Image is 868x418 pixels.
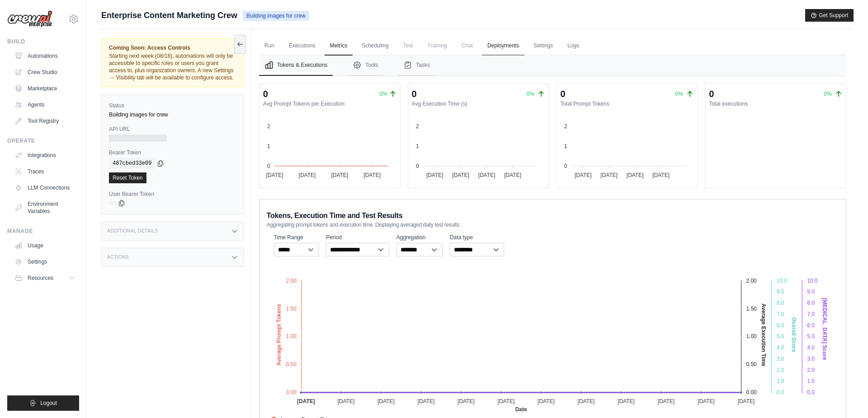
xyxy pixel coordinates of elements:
tspan: 2.00 [286,278,297,284]
label: Time Range [274,234,319,241]
tspan: 9.0 [777,288,784,295]
tspan: 3.0 [807,356,815,362]
span: Enterprise Content Marketing Crew [101,9,237,22]
tspan: [DATE] [575,172,592,178]
tspan: 6.0 [807,322,815,329]
button: Tools [347,55,383,76]
tspan: 0.0 [807,389,815,395]
tspan: 1.50 [746,306,757,312]
tspan: 2 [267,123,270,130]
tspan: 7.0 [807,311,815,317]
a: LLM Connections [11,181,79,195]
dt: Total Prompt Tokens [560,100,693,107]
tspan: [DATE] [653,172,670,178]
tspan: 0.50 [286,361,297,367]
text: Overall Score [791,317,797,353]
div: 0 [263,88,268,100]
tspan: 8.0 [777,300,784,306]
tspan: 3.0 [777,356,784,362]
tspan: 1.50 [286,306,297,312]
a: Integrations [11,148,79,163]
tspan: 2.0 [807,367,815,373]
a: Deployments [482,37,524,56]
a: Usage [11,238,79,253]
label: User Bearer Token [109,190,236,198]
tspan: [DATE] [478,172,495,178]
a: Logs [562,37,585,56]
span: Starting next week (08/18), automations will only be accessible to specific roles or users you gr... [109,53,234,81]
div: Building images for crew [109,111,236,118]
a: Settings [528,37,558,56]
span: Resources [28,274,53,282]
tspan: 5.0 [777,333,784,339]
tspan: [DATE] [266,172,283,178]
span: Coming Soon: Access Controls [109,44,236,51]
tspan: 0.0 [777,389,784,395]
span: Chat is not available until the deployment is complete [456,37,478,55]
a: Run [259,37,280,56]
tspan: 1 [564,143,567,149]
tspan: [DATE] [618,398,635,404]
tspan: 1.00 [286,333,297,339]
button: Tokens & Executions [259,55,333,76]
label: Status [109,102,236,109]
span: Logout [40,399,57,407]
nav: Tabs [259,55,846,76]
tspan: [DATE] [601,172,618,178]
tspan: 1 [416,143,419,149]
a: Settings [11,255,79,269]
tspan: 10.0 [777,278,788,284]
a: Executions [283,37,321,56]
tspan: 0 [267,163,270,169]
tspan: [DATE] [657,398,675,404]
tspan: 2 [564,123,567,130]
span: 0% [379,90,387,98]
a: Agents [11,98,79,112]
tspan: 4.0 [807,344,815,351]
tspan: [DATE] [504,172,521,178]
tspan: [DATE] [331,172,348,178]
button: Tasks [398,55,435,76]
dt: Avg Execution Time (s) [412,100,545,107]
tspan: [DATE] [297,398,315,404]
tspan: [DATE] [737,398,755,404]
tspan: 0.00 [286,389,297,395]
tspan: [DATE] [627,172,644,178]
div: Chat Widget [823,375,868,418]
span: Training is not available until the deployment is complete [422,37,453,55]
a: Crew Studio [11,65,79,79]
tspan: [DATE] [698,398,715,404]
a: Environment Variables [11,197,79,218]
tspan: 2.00 [746,278,757,284]
tspan: 8.0 [807,300,815,306]
a: Tool Registry [11,114,79,128]
tspan: [DATE] [497,398,514,404]
h3: Actions [107,255,129,260]
label: Data type [450,234,505,241]
div: Build [7,38,79,45]
span: Aggregating prompt tokens and execution time. Displaying averaged daily test results. [267,221,461,228]
a: Traces [11,164,79,179]
div: Operate [7,137,79,144]
tspan: 1.0 [777,378,784,384]
h3: Additional Details [107,228,158,234]
tspan: 1.00 [746,333,757,339]
button: Logout [7,395,79,411]
div: 0 [709,88,714,100]
tspan: [DATE] [577,398,594,404]
span: Tokens, Execution Time and Test Results [267,210,403,221]
label: Period [326,234,389,241]
tspan: [DATE] [538,398,555,404]
tspan: 0.00 [746,389,757,395]
span: 0% [675,91,683,97]
tspan: 0 [564,163,567,169]
tspan: 1 [267,143,270,149]
tspan: 6.0 [777,322,784,329]
img: Logo [7,10,52,28]
span: 0% [527,91,534,97]
a: Scheduling [356,37,394,56]
text: Date [515,406,527,413]
tspan: 2.0 [777,367,784,373]
label: API URL [109,125,236,133]
tspan: 7.0 [777,311,784,317]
